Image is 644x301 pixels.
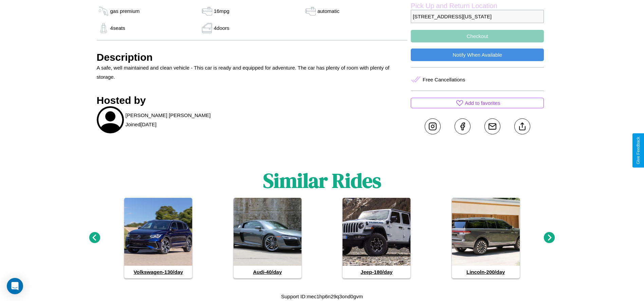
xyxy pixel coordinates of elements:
p: A safe, well maintained and clean vehicle - This car is ready and equipped for adventure. The car... [97,63,408,81]
label: Pick Up and Return Location [411,2,544,10]
div: Open Intercom Messenger [7,278,23,294]
p: [PERSON_NAME] [PERSON_NAME] [126,111,211,120]
button: Notify When Available [411,49,544,61]
h4: Volkswagen - 130 /day [124,266,192,278]
button: Checkout [411,30,544,42]
h3: Hosted by [97,95,408,106]
a: Audi-40/day [234,198,301,278]
a: Jeep-180/day [343,198,410,278]
h4: Jeep - 180 /day [343,266,410,278]
img: gas [200,6,214,16]
button: Add to favorites [411,98,544,108]
p: gas premium [110,6,140,16]
h3: Description [97,52,408,63]
img: gas [200,23,214,33]
p: Add to favorites [465,98,500,108]
a: Volkswagen-130/day [124,198,192,278]
p: Free Cancellations [423,75,465,84]
img: gas [97,6,110,16]
p: 4 seats [110,23,125,33]
p: Joined [DATE] [126,120,157,129]
p: automatic [317,6,339,16]
img: gas [304,6,317,16]
h4: Lincoln - 200 /day [452,266,520,278]
p: [STREET_ADDRESS][US_STATE] [411,10,544,23]
img: gas [97,23,110,33]
p: 16 mpg [214,6,229,16]
h4: Audi - 40 /day [234,266,301,278]
h1: Similar Rides [263,167,381,194]
p: Support ID: mec1hp6n29q3ond0gvm [281,292,363,301]
p: 4 doors [214,23,229,33]
div: Give Feedback [636,137,641,164]
a: Lincoln-200/day [452,198,520,278]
